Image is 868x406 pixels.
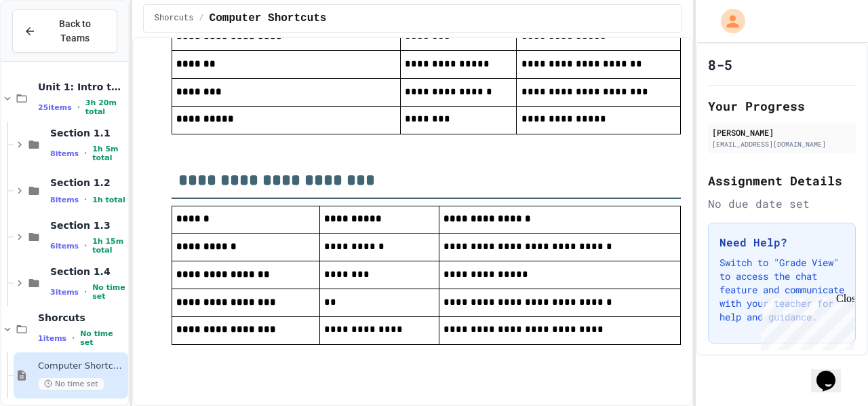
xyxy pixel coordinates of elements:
[5,5,94,86] div: Chat with us now!Close
[50,219,125,232] span: Section 1.3
[92,196,125,204] span: 1h total
[85,98,125,116] span: 3h 20m total
[50,127,125,139] span: Section 1.1
[708,196,856,212] div: No due date set
[50,149,79,158] span: 8 items
[38,334,66,343] span: 1 items
[50,288,79,297] span: 3 items
[50,177,125,189] span: Section 1.2
[50,242,79,251] span: 6 items
[84,148,87,159] span: •
[50,265,125,278] span: Section 1.4
[12,10,117,53] button: Back to Teams
[707,5,749,37] div: My Account
[38,81,125,93] span: Unit 1: Intro to CS
[719,234,844,251] h3: Need Help?
[155,13,194,24] span: Shorcuts
[755,293,854,350] iframe: chat widget
[708,55,732,74] h1: 8-5
[92,145,125,162] span: 1h 5m total
[708,96,856,115] h2: Your Progress
[708,171,856,190] h2: Assignment Details
[84,194,87,205] span: •
[77,102,80,113] span: •
[84,287,87,297] span: •
[712,139,852,149] div: [EMAIL_ADDRESS][DOMAIN_NAME]
[50,196,79,204] span: 8 items
[38,312,125,324] span: Shorcuts
[44,17,106,45] span: Back to Teams
[80,329,125,347] span: No time set
[199,13,203,24] span: /
[92,237,125,255] span: 1h 15m total
[210,10,327,26] span: Computer Shortcuts
[84,240,87,251] span: •
[712,126,852,139] div: [PERSON_NAME]
[38,103,72,112] span: 25 items
[719,256,844,324] p: Switch to "Grade View" to access the chat feature and communicate with your teacher for help and ...
[38,361,125,372] span: Computer Shortcuts
[92,283,125,301] span: No time set
[38,377,104,390] span: No time set
[72,333,75,344] span: •
[811,352,854,392] iframe: chat widget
